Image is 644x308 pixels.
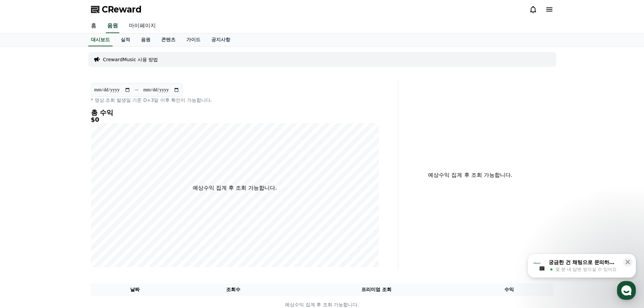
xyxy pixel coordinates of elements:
[465,283,553,296] th: 수익
[87,214,130,231] a: 설정
[136,33,156,46] a: 음원
[102,4,142,15] span: CReward
[123,19,161,33] a: 마이페이지
[288,283,465,296] th: 프리미엄 조회
[181,33,206,46] a: 가이드
[62,225,70,230] span: 대화
[91,97,379,103] p: * 영상 조회 발생일 기준 D+3일 이후 확인이 가능합니다.
[45,214,87,231] a: 대화
[115,33,136,46] a: 실적
[2,214,45,231] a: 홈
[179,283,287,296] th: 조회수
[404,171,537,179] p: 예상수익 집계 후 조회 가능합니다.
[86,19,102,33] a: 홈
[193,184,277,192] p: 예상수익 집계 후 조회 가능합니다.
[103,56,158,63] a: CrewardMusic 사용 방법
[21,224,25,230] span: 홈
[135,86,139,94] p: ~
[91,109,379,116] h4: 총 수익
[88,33,113,46] a: 대시보드
[156,33,181,46] a: 콘텐츠
[91,116,379,123] h5: $0
[91,4,142,15] a: CReward
[106,19,119,33] a: 음원
[206,33,236,46] a: 공지사항
[91,283,179,296] th: 날짜
[104,224,113,230] span: 설정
